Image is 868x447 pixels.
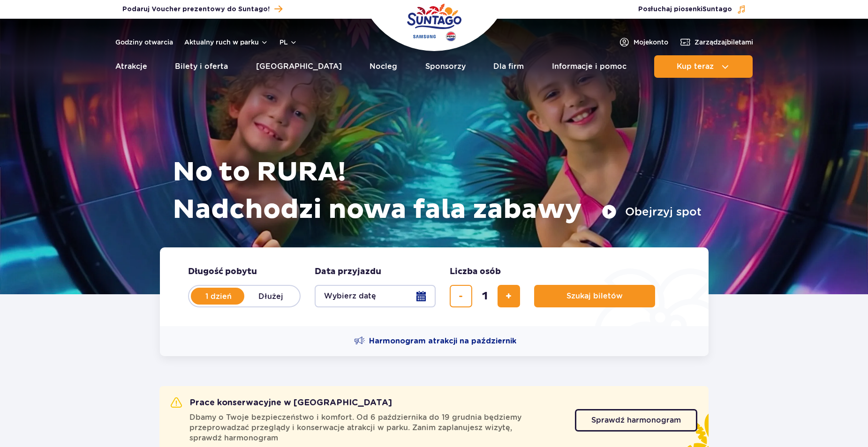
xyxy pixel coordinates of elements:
[498,285,520,307] button: dodaj bilet
[566,292,623,300] span: Szukaj biletów
[602,204,702,219] button: Obejrzyj spot
[634,37,668,47] span: Moje konto
[591,417,681,424] span: Sprawdź harmonogram
[425,55,466,78] a: Sponsorzy
[450,266,501,277] span: Liczba osób
[638,5,732,14] span: Posłuchaj piosenki
[122,5,270,14] span: Podaruj Voucher prezentowy do Suntago!
[493,55,524,78] a: Dla firm
[575,409,697,432] a: Sprawdź harmonogram
[171,397,392,409] h2: Prace konserwacyjne w [GEOGRAPHIC_DATA]
[702,6,732,13] span: Suntago
[115,37,173,47] a: Godziny otwarcia
[192,286,245,306] label: 1 dzień
[354,335,516,347] a: Harmonogram atrakcji na październik
[315,285,436,307] button: Wybierz datę
[552,55,626,78] a: Informacje i pomoc
[315,266,381,277] span: Data przyjazdu
[122,3,282,15] a: Podaruj Voucher prezentowy do Suntago!
[679,37,753,48] a: Zarządzajbiletami
[534,285,655,307] button: Szukaj biletów
[256,55,342,78] a: [GEOGRAPHIC_DATA]
[189,412,564,443] span: Dbamy o Twoje bezpieczeństwo i komfort. Od 6 października do 19 grudnia będziemy przeprowadzać pr...
[369,336,516,346] span: Harmonogram atrakcji na październik
[160,247,709,326] form: Planowanie wizyty w Park of Poland
[450,285,472,307] button: usuń bilet
[173,154,702,229] h1: No to RURA! Nadchodzi nowa fala zabawy
[244,286,298,306] label: Dłużej
[175,55,228,78] a: Bilety i oferta
[654,55,753,78] button: Kup teraz
[115,55,147,78] a: Atrakcje
[370,55,397,78] a: Nocleg
[279,37,297,47] button: pl
[638,5,746,14] button: Posłuchaj piosenkiSuntago
[188,266,257,277] span: Długość pobytu
[619,37,668,48] a: Mojekonto
[677,62,714,71] span: Kup teraz
[694,37,753,47] span: Zarządzaj biletami
[184,38,268,46] button: Aktualny ruch w parku
[474,285,496,307] input: liczba biletów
